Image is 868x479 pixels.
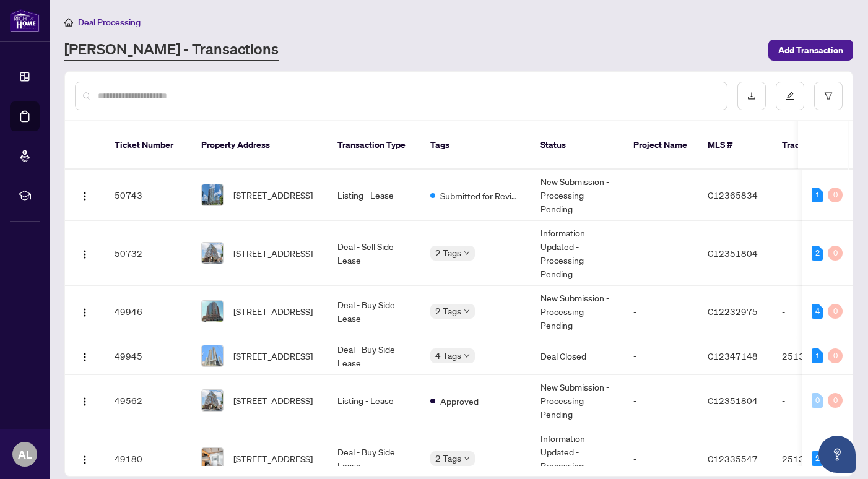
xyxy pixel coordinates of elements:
[435,451,461,465] span: 2 Tags
[531,337,623,375] td: Deal Closed
[824,92,833,100] span: filter
[202,243,223,264] img: thumbnail-img
[105,337,191,375] td: 49945
[828,348,843,363] div: 0
[105,221,191,286] td: 50732
[464,308,470,314] span: down
[202,345,223,366] img: thumbnail-img
[328,375,420,426] td: Listing - Lease
[10,9,40,32] img: logo
[812,393,823,408] div: 0
[812,451,823,466] div: 2
[105,286,191,337] td: 49946
[464,455,470,462] span: down
[772,286,859,337] td: -
[75,243,95,263] button: Logo
[18,446,32,463] span: AL
[202,448,223,469] img: thumbnail-img
[233,304,313,318] span: [STREET_ADDRESS]
[776,82,804,110] button: edit
[623,375,698,426] td: -
[440,394,479,408] span: Approved
[80,191,90,201] img: Logo
[818,436,856,473] button: Open asap
[328,221,420,286] td: Deal - Sell Side Lease
[64,39,279,61] a: [PERSON_NAME] - Transactions
[812,188,823,202] div: 1
[105,170,191,221] td: 50743
[420,121,531,170] th: Tags
[75,301,95,321] button: Logo
[233,452,313,465] span: [STREET_ADDRESS]
[812,304,823,319] div: 4
[531,375,623,426] td: New Submission - Processing Pending
[80,455,90,465] img: Logo
[202,184,223,205] img: thumbnail-img
[464,353,470,359] span: down
[75,346,95,366] button: Logo
[435,246,461,260] span: 2 Tags
[75,391,95,410] button: Logo
[80,352,90,362] img: Logo
[105,375,191,426] td: 49562
[233,349,313,363] span: [STREET_ADDRESS]
[772,170,859,221] td: -
[623,170,698,221] td: -
[328,337,420,375] td: Deal - Buy Side Lease
[202,390,223,411] img: thumbnail-img
[440,189,521,202] span: Submitted for Review
[772,221,859,286] td: -
[623,286,698,337] td: -
[828,246,843,261] div: 0
[708,189,758,201] span: C12365834
[80,308,90,317] img: Logo
[812,348,823,363] div: 1
[531,286,623,337] td: New Submission - Processing Pending
[708,350,758,361] span: C12347148
[531,221,623,286] td: Information Updated - Processing Pending
[828,188,843,202] div: 0
[768,40,853,61] button: Add Transaction
[464,250,470,256] span: down
[708,395,758,406] span: C12351804
[828,393,843,408] div: 0
[105,121,191,170] th: Ticket Number
[623,337,698,375] td: -
[708,453,758,464] span: C12335547
[778,40,843,60] span: Add Transaction
[772,121,859,170] th: Trade Number
[812,246,823,261] div: 2
[328,170,420,221] td: Listing - Lease
[191,121,328,170] th: Property Address
[435,348,461,363] span: 4 Tags
[814,82,843,110] button: filter
[435,304,461,318] span: 2 Tags
[531,121,623,170] th: Status
[708,248,758,259] span: C12351804
[747,92,756,100] span: download
[233,246,313,260] span: [STREET_ADDRESS]
[75,185,95,205] button: Logo
[80,249,90,259] img: Logo
[708,306,758,317] span: C12232975
[623,221,698,286] td: -
[64,18,73,27] span: home
[75,449,95,468] button: Logo
[78,17,141,28] span: Deal Processing
[80,397,90,407] img: Logo
[202,301,223,322] img: thumbnail-img
[623,121,698,170] th: Project Name
[698,121,772,170] th: MLS #
[233,394,313,407] span: [STREET_ADDRESS]
[328,121,420,170] th: Transaction Type
[531,170,623,221] td: New Submission - Processing Pending
[233,188,313,202] span: [STREET_ADDRESS]
[737,82,766,110] button: download
[772,375,859,426] td: -
[772,337,859,375] td: 2513388
[328,286,420,337] td: Deal - Buy Side Lease
[828,304,843,319] div: 0
[786,92,794,100] span: edit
